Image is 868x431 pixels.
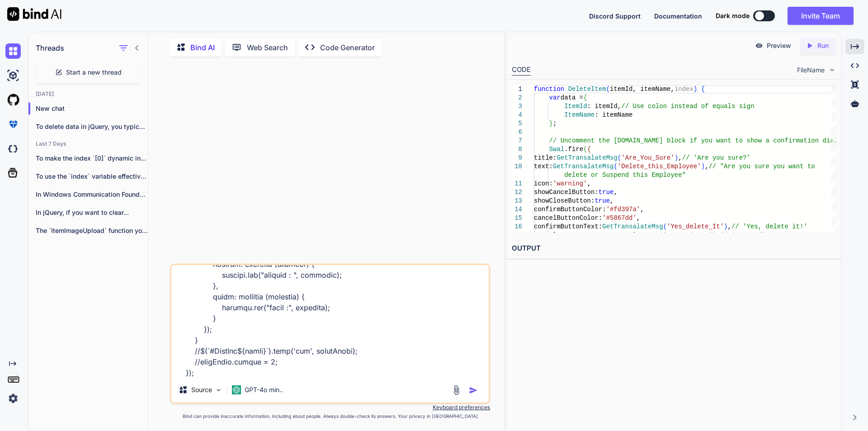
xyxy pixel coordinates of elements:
p: Code Generator [320,42,375,53]
span: text: [534,163,553,170]
span: 'Yes_delete_It' [667,223,724,230]
span: // 'Suspend' [720,232,765,239]
span: , [727,223,731,230]
h1: Threads [36,43,64,53]
h2: OUTPUT [506,238,841,259]
span: function [534,85,564,93]
div: 3 [512,102,522,111]
div: 1 [512,85,522,94]
span: ( [606,85,609,93]
h2: [DATE] [28,90,148,98]
span: showCancelButton: [534,189,599,196]
div: 9 [512,154,522,162]
p: Keyboard preferences [170,404,490,411]
p: To delete data in jQuery, you typically... [36,122,148,131]
img: GPT-4o mini [232,385,241,394]
span: ( [617,154,621,161]
img: attachment [451,385,462,395]
span: { [587,146,590,153]
p: New chat [36,104,148,113]
span: ) [693,85,697,93]
span: : itemName [594,111,632,118]
span: icon: [534,180,553,187]
img: chat [5,43,21,59]
div: 16 [512,223,522,231]
div: 13 [512,197,522,205]
span: { [583,94,587,101]
span: ( [613,163,617,170]
span: var [549,94,560,101]
span: 'Are_You_Sure' [621,154,675,161]
span: cancelButtonColor: [534,214,602,222]
img: ai-studio [5,68,21,83]
div: 8 [512,145,522,154]
img: githubLight [5,92,21,108]
span: index [675,85,693,93]
span: } [549,120,552,127]
div: 11 [512,180,522,188]
span: DeleteItem [568,85,606,93]
div: 5 [512,119,522,128]
img: settings [5,391,21,406]
div: 7 [512,137,522,145]
p: Preview [767,41,791,50]
span: ) [724,223,727,230]
span: ( [659,232,663,239]
span: , [678,154,682,161]
span: true [598,189,613,196]
span: Start a new thread [66,68,122,77]
p: Bind AI [190,42,215,53]
span: // Uncomment the [DOMAIN_NAME] block if you want to sh [549,137,754,144]
span: Documentation [654,12,702,20]
p: Source [191,385,212,394]
span: , [640,206,644,213]
p: Run [817,41,829,50]
img: darkCloudIdeIcon [5,141,21,156]
div: 15 [512,214,522,223]
img: premium [5,117,21,132]
img: chevron down [828,66,836,74]
span: .fire [564,146,583,153]
span: , [587,180,590,187]
span: Swal [549,146,564,153]
img: Pick Models [215,386,222,394]
span: : itemId, [587,103,621,110]
span: { [701,85,704,93]
div: 10 [512,162,522,171]
span: '#fd397a' [606,206,640,213]
p: To make the index `[0]` dynamic in... [36,154,148,163]
span: GetTransalateMsg [598,232,659,239]
img: icon [469,386,478,395]
img: preview [755,42,763,50]
p: GPT-4o min.. [245,385,283,394]
div: 6 [512,128,522,137]
span: , [610,197,613,204]
span: ItemName [564,111,594,118]
span: // 'Yes, delete it!' [731,223,807,230]
h2: Last 7 Days [28,140,148,147]
div: 17 [512,231,522,240]
span: // Use colon instead of equals sign [621,103,754,110]
span: ; [553,120,557,127]
span: // "Are you sure you want to [708,163,815,170]
span: Discord Support [589,12,641,20]
span: true [594,197,610,204]
span: , [705,163,708,170]
span: ow a confirmation dialog [754,137,845,144]
span: showCloseButton: [534,197,594,204]
span: delete or Suspend this Employee" [564,171,686,179]
span: 'Delete_this_Employee' [617,163,701,170]
button: Discord Support [589,11,641,21]
span: data = [560,94,583,101]
img: Bind AI [7,7,61,21]
div: 14 [512,205,522,214]
button: Documentation [654,11,702,21]
span: GetTransalateMsg [553,163,613,170]
span: confirmButtonText: [534,223,602,230]
span: ) [701,163,704,170]
div: 4 [512,111,522,119]
span: Dark mode [716,11,750,20]
span: , [613,189,617,196]
span: ( [663,223,666,230]
span: // 'Are you sure?' [682,154,750,161]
